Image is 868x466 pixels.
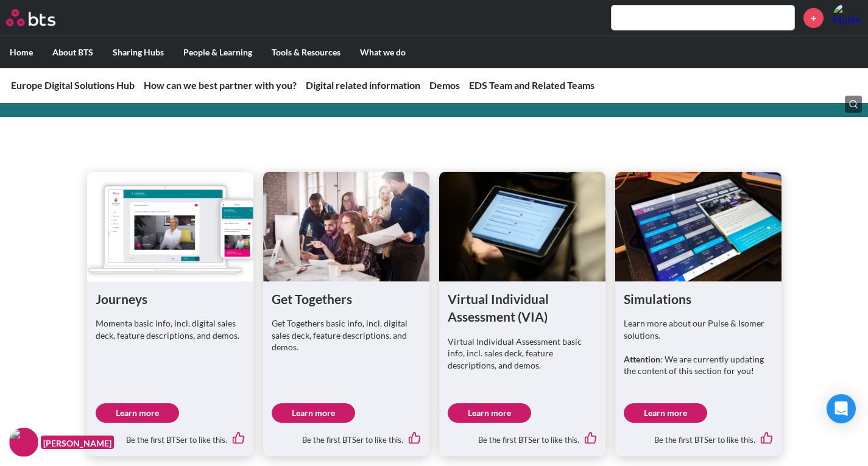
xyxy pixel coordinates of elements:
[624,290,773,308] h1: Simulations
[272,423,421,448] div: Be the first BTSer to like this.
[624,403,707,423] a: Learn more
[272,317,421,353] p: Get Togethers basic info, incl. digital sales deck, feature descriptions, and demos.
[96,403,179,423] a: Learn more
[624,423,773,448] div: Be the first BTSer to like this.
[11,79,135,91] a: Europe Digital Solutions Hub
[624,354,660,364] strong: Attention
[96,317,245,341] p: Momenta basic info, incl. digital sales deck, feature descriptions, and demos.
[174,37,262,68] label: People & Learning
[43,37,103,68] label: About BTS
[6,9,55,26] img: BTS Logo
[624,317,773,341] p: Learn more about our Pulse & Isomer solutions.
[448,423,597,448] div: Be the first BTSer to like this.
[624,353,773,377] p: : We are currently updating the content of this section for you!
[448,290,597,326] h1: Virtual Individual Assessment (VIA)
[429,79,460,91] a: Demos
[144,79,297,91] a: How can we best partner with you?
[306,79,420,91] a: Digital related information
[96,290,245,308] h1: Journeys
[803,8,824,28] a: +
[96,423,245,448] div: Be the first BTSer to like this.
[448,403,531,423] a: Learn more
[272,403,355,423] a: Learn more
[350,37,415,68] label: What we do
[833,3,862,32] img: Mubin Al Rashid
[448,336,597,372] p: Virtual Individual Assessment basic info, incl. sales deck, feature descriptions, and demos.
[9,428,38,457] img: F
[41,436,114,450] figcaption: [PERSON_NAME]
[827,394,856,423] div: Open Intercom Messenger
[469,79,595,91] a: EDS Team and Related Teams
[833,3,862,32] a: Profile
[262,37,350,68] label: Tools & Resources
[6,9,78,26] a: Go home
[103,37,174,68] label: Sharing Hubs
[272,290,421,308] h1: Get Togethers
